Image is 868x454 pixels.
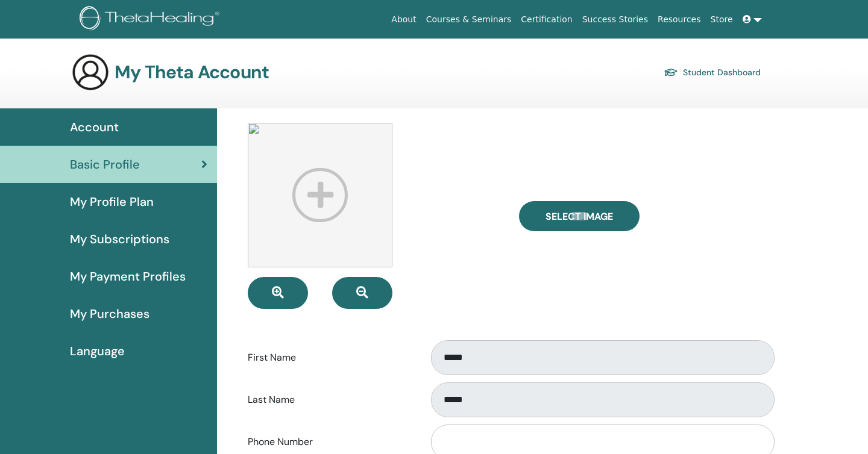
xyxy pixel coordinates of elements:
a: Resources [653,8,706,31]
label: First Name [239,346,420,369]
input: Select Image [571,212,587,220]
a: Store [706,8,738,31]
label: Phone Number [239,431,420,453]
a: Certification [516,8,577,31]
span: Language [70,342,125,360]
img: generic-user-icon.jpg [71,53,110,92]
a: Courses & Seminars [421,8,517,31]
span: Select Image [546,210,613,223]
span: My Profile Plan [70,193,154,211]
span: Account [70,118,119,136]
a: Success Stories [577,8,653,31]
a: About [386,8,421,31]
a: Student Dashboard [664,64,761,81]
span: My Subscriptions [70,230,169,248]
h3: My Theta Account [115,61,269,83]
span: My Payment Profiles [70,267,186,285]
span: Basic Profile [70,155,140,173]
img: logo.png [80,6,224,33]
img: profile [248,123,392,267]
span: My Purchases [70,305,149,323]
img: graduation-cap.svg [664,67,678,78]
label: Last Name [239,388,420,411]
